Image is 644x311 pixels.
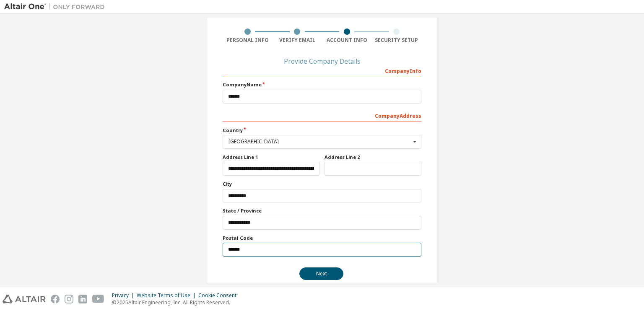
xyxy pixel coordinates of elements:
[137,292,198,299] div: Website Terms of Use
[229,139,411,144] div: [GEOGRAPHIC_DATA]
[372,37,422,44] div: Security Setup
[223,207,421,214] label: State / Province
[223,59,421,64] div: Provide Company Details
[223,235,421,241] label: Postal Code
[198,292,241,299] div: Cookie Consent
[273,37,322,44] div: Verify Email
[223,81,421,88] label: Company Name
[78,295,87,303] img: linkedin.svg
[325,154,421,161] label: Address Line 2
[223,37,273,44] div: Personal Info
[112,299,241,306] p: © 2025 Altair Engineering, Inc. All Rights Reserved.
[223,154,319,161] label: Address Line 1
[223,64,421,77] div: Company Info
[51,295,60,303] img: facebook.svg
[299,267,343,280] button: Next
[92,295,104,303] img: youtube.svg
[223,109,421,122] div: Company Address
[65,295,73,303] img: instagram.svg
[112,292,137,299] div: Privacy
[322,37,372,44] div: Account Info
[4,3,109,11] img: Altair One
[223,181,421,187] label: City
[3,295,46,303] img: altair_logo.svg
[223,127,421,134] label: Country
